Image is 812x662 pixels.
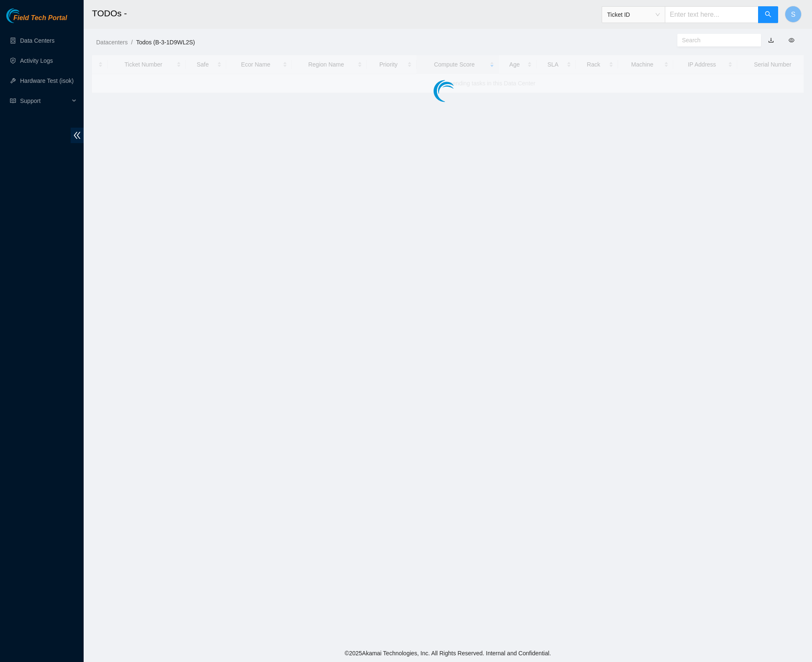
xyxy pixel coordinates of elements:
[665,6,758,23] input: Enter text here...
[791,9,796,20] span: S
[96,39,128,46] a: Datacenters
[607,8,660,21] span: Ticket ID
[789,37,794,43] span: eye
[131,39,133,46] span: /
[84,644,812,662] footer: © 2025 Akamai Technologies, Inc. All Rights Reserved. Internal and Confidential.
[785,6,802,23] button: S
[6,15,67,26] a: Akamai TechnologiesField Tech Portal
[682,36,750,45] input: Search
[71,128,84,143] span: double-left
[20,77,74,84] a: Hardware Test (isok)
[765,11,771,19] span: search
[136,39,195,46] a: Todos (B-3-1D9WL2S)
[20,92,69,109] span: Support
[20,37,54,44] a: Data Centers
[6,8,42,23] img: Akamai Technologies
[762,33,780,47] button: download
[758,6,778,23] button: search
[20,57,53,64] a: Activity Logs
[13,14,67,22] span: Field Tech Portal
[10,98,16,104] span: read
